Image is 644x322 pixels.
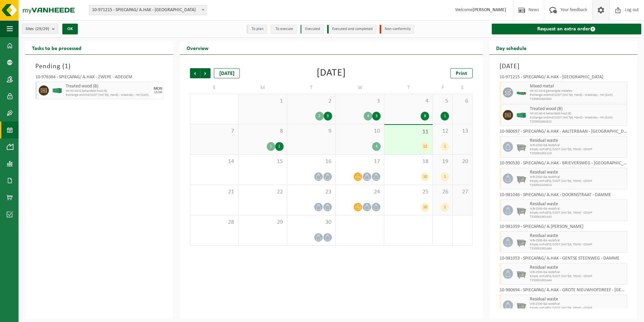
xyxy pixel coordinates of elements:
div: 8 [421,112,429,120]
div: 1 [275,142,284,151]
span: 1 [242,98,283,105]
img: WB-2500-GAL-GY-01 [516,237,526,247]
span: Exchange onDmd/SCOT (incl Tpt, Hand) - Weekday - HK (Exch) [66,93,151,97]
div: MON [154,87,162,91]
span: Residual waste [530,297,625,302]
span: Previous [190,68,200,78]
span: 15 [242,158,283,165]
div: 15/09 [154,91,162,94]
span: 7 [194,128,235,135]
div: 3 [324,112,332,120]
h2: Overview [180,41,215,54]
span: Next [200,68,211,78]
span: T250001901464 [530,247,625,251]
li: Non-conformity [380,25,414,34]
img: HK-XC-10-GN-00 [516,90,526,95]
div: [DATE] [214,68,240,78]
span: Empty onFxdFQ/SCOT (incl Tpt, Trtmt) - COMP [530,243,625,247]
span: T250001901419 [530,152,625,156]
span: 19 [436,158,449,165]
span: 13 [456,128,469,135]
div: 10-981053 - SPIECAPAG/ A.HAK - GENTSE STEENWEG - DAMME [500,256,627,263]
img: WB-2500-GAL-GY-01 [516,300,526,311]
span: 29 [242,219,283,226]
span: HK-XC-40-G behandeld hout (B) [530,112,625,116]
span: Exchange onDmd/SCOT (incl Tpt, Hand) - Weekday - HK (Exch) [530,116,625,120]
span: Empty onFxdFQ/SCOT (incl Tpt, Trtmt) - COMP [530,147,625,152]
span: 26 [436,188,449,196]
span: 8 [242,128,283,135]
span: Empty onFxdFQ/SCOT (incl Tpt, Trtmt) - COMP [530,274,625,278]
h2: Day schedule [489,41,533,54]
div: 4 [364,112,372,120]
span: 3 [339,98,381,105]
span: 16 [291,158,332,165]
li: To execute [270,25,297,34]
td: S [190,82,238,94]
span: 10-971215 - SPIECAPAG/ A.HAK - BRUGGE [89,5,207,15]
span: 18 [388,158,429,165]
span: T250002662622 [530,120,625,124]
span: Mixed metal [530,84,625,89]
div: 10-980694 - SPIECAPAG/ A.HAK - GROTE NIEUWHOFDREEF - [GEOGRAPHIC_DATA] [500,288,627,295]
span: 22 [242,188,283,196]
div: 10-976384 - SPIECAPAG/ A.HAK - ZWEPE - ADEGEM [35,75,163,82]
li: Executed and completed [327,25,376,34]
div: 10-981059 - SPIECAPAG/ A.[PERSON_NAME] [500,224,627,231]
span: Print [456,71,467,76]
count: (29/29) [35,27,49,31]
span: 12 [436,128,449,135]
span: 5 [436,98,449,105]
span: 20 [456,158,469,165]
div: 4 [372,142,381,151]
h3: Pending ( ) [35,61,163,72]
td: T [384,82,433,94]
span: Empty onFxdFQ/SCOT (incl Tpt, Trtmt) - COMP [530,179,625,183]
span: 25 [388,188,429,196]
span: Residual waste [530,265,625,270]
span: WB-2500-GA restafval [530,270,625,274]
div: 10-980697 - SPIECAPAG/ A.HAK - AALTERBAAN - [GEOGRAPHIC_DATA] [500,129,627,136]
span: Empty onFxdFQ/SCOT (incl Tpt, Trtmt) - COMP [530,211,625,215]
td: W [336,82,384,94]
span: WB-2500-GA restafval [530,143,625,147]
span: 11 [388,128,429,136]
img: WB-2500-GAL-GY-01 [516,142,526,152]
div: 1 [441,203,449,212]
div: 10 [421,172,429,181]
span: Exchange onDmd/SCOT (incl Tpt, Hand) - Weekday - HK (Exch) [530,93,625,97]
td: F [433,82,453,94]
span: Sites [26,24,49,34]
span: 2 [291,98,332,105]
div: 10 [421,203,429,212]
a: Print [450,68,473,78]
img: HK-XC-40-GN-00 [52,88,62,93]
div: 1 [441,112,449,120]
span: T250002662602 [530,97,625,101]
span: 17 [339,158,381,165]
img: WB-2500-GAL-GY-01 [516,173,526,184]
span: Residual waste [530,202,625,207]
td: T [287,82,336,94]
div: 10-990530 - SPIECAPAG/ A.HAK - BRIEVERSWEG - [GEOGRAPHIC_DATA] [500,161,627,168]
span: Residual waste [530,170,625,175]
span: Treated wood (B) [66,84,151,89]
span: Empty onFxdFQ/SCOT (incl Tpt, Trtmt) - COMP [530,306,625,310]
span: 23 [291,188,332,196]
span: 10-971215 - SPIECAPAG/ A.HAK - BRUGGE [89,5,206,15]
span: WB-2500-GA restafval [530,207,625,211]
div: 3 [372,112,381,120]
div: [DATE] [317,68,346,78]
span: WB-2500-GA restafval [530,175,625,179]
h2: Tasks to be processed [25,41,88,54]
span: T250001901443 [530,215,625,219]
div: 10-981046 - SPIECAPAG/ A.HAK - DOORNSTRAAT - DAMME [500,193,627,199]
button: OK [62,24,78,34]
span: WB-2500-GA restafval [530,302,625,306]
span: Treated wood (B) [530,106,625,112]
div: 10-971215 - SPIECAPAG/ A.HAK - [GEOGRAPHIC_DATA] [500,75,627,82]
span: 30 [291,219,332,226]
span: WB-2500-GA restafval [530,239,625,243]
span: Residual waste [530,233,625,239]
td: M [238,82,287,94]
